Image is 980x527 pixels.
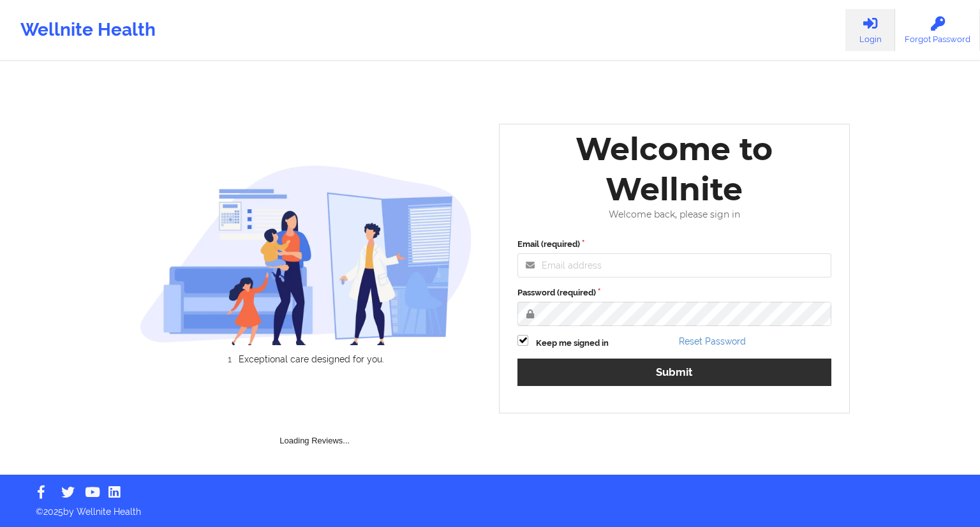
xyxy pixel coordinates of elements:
a: Forgot Password [895,9,980,51]
div: Welcome back, please sign in [509,209,840,220]
button: Submit [517,359,831,386]
label: Password (required) [517,286,831,299]
p: © 2025 by Wellnite Health [27,496,953,518]
input: Email address [517,253,831,278]
a: Login [845,9,895,51]
label: Keep me signed in [536,337,609,350]
div: Welcome to Wellnite [509,129,840,209]
label: Email (required) [517,238,831,251]
img: wellnite-auth-hero_200.c722682e.png [140,165,473,345]
li: Exceptional care designed for you. [151,354,472,364]
div: Loading Reviews... [140,386,491,447]
a: Reset Password [679,336,746,346]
